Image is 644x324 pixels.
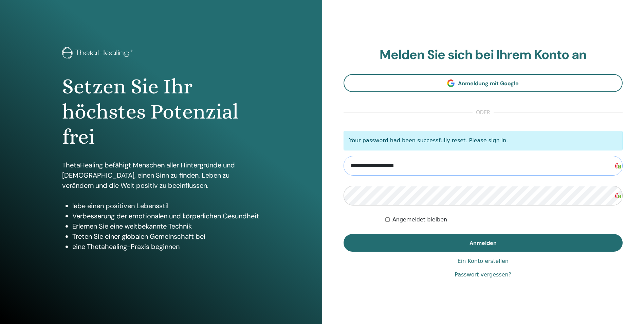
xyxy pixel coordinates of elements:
[470,239,497,247] span: Anmelden
[72,231,260,241] li: Treten Sie einer globalen Gemeinschaft bei
[72,241,260,252] li: eine Thetahealing-Praxis beginnen
[385,216,623,224] div: Keep me authenticated indefinitely or until I manually logout
[392,216,447,224] label: Angemeldet bleiben
[344,47,623,63] h2: Melden Sie sich bei Ihrem Konto an
[473,108,494,116] span: oder
[62,74,260,150] h1: Setzen Sie Ihr höchstes Potenzial frei
[62,160,260,191] p: ThetaHealing befähigt Menschen aller Hintergründe und [DEMOGRAPHIC_DATA], einen Sinn zu finden, L...
[72,201,260,211] li: lebe einen positiven Lebensstil
[72,211,260,221] li: Verbesserung der emotionalen und körperlichen Gesundheit
[458,80,519,87] span: Anmeldung mit Google
[344,74,623,92] a: Anmeldung mit Google
[458,257,509,265] a: Ein Konto erstellen
[72,221,260,231] li: Erlernen Sie eine weltbekannte Technik
[344,234,623,252] button: Anmelden
[344,131,623,150] p: Your password had been successfully reset. Please sign in.
[455,271,511,279] a: Passwort vergessen?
